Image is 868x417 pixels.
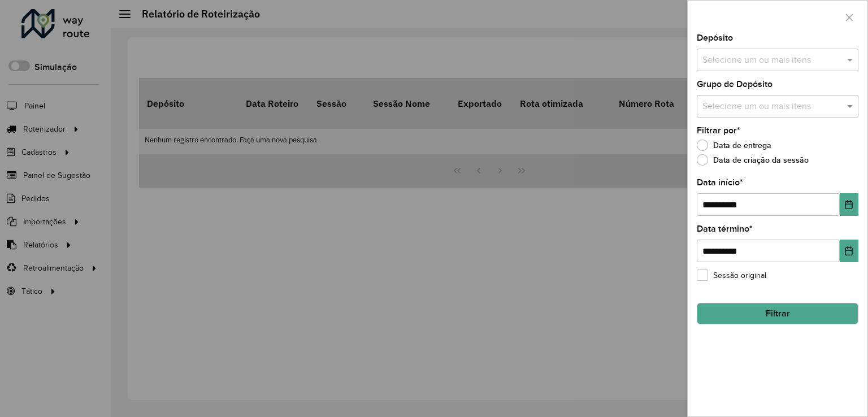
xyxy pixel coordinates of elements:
label: Grupo de Depósito [697,77,772,91]
label: Data de entrega [697,140,771,151]
label: Data início [697,176,743,189]
label: Sessão original [697,270,766,281]
label: Filtrar por [697,124,740,137]
label: Data término [697,222,753,236]
label: Depósito [697,31,733,45]
button: Filtrar [697,303,858,324]
button: Choose Date [840,193,858,216]
button: Choose Date [840,240,858,262]
label: Data de criação da sessão [697,154,809,166]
